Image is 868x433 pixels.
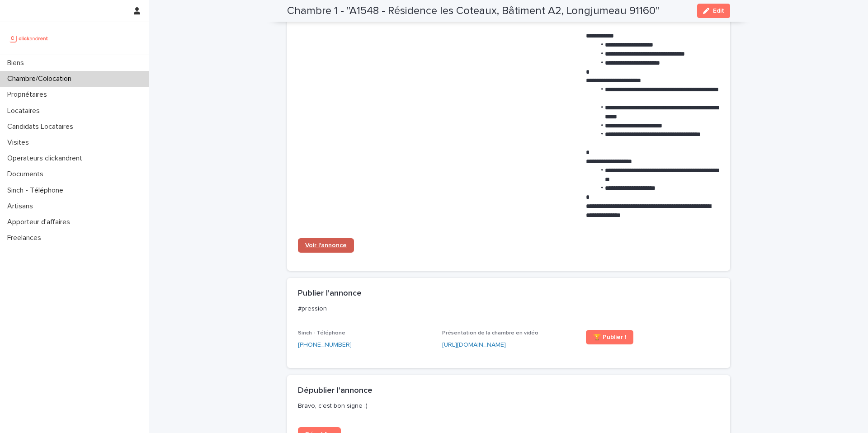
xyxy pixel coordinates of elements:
p: Sinch - Téléphone [4,186,71,195]
span: Edit [713,8,724,14]
p: Chambre/Colocation [4,75,79,83]
ringoverc2c-84e06f14122c: Call with Ringover [298,342,352,348]
h2: Chambre 1 - "A1548 - Résidence les Coteaux, Bâtiment A2, Longjumeau 91160" [287,5,659,18]
p: Biens [4,59,31,67]
p: Propriétaires [4,90,54,99]
button: Edit [697,4,730,18]
p: Operateurs clickandrent [4,154,90,163]
span: Voir l'annonce [305,242,347,249]
p: Documents [4,170,51,179]
p: Locataires [4,107,47,115]
span: 🏆 Publier ! [593,334,626,340]
p: #pression [298,305,716,313]
h2: Dépublier l'annonce [298,386,373,396]
a: [PHONE_NUMBER] [298,340,352,350]
p: Artisans [4,202,40,211]
span: Sinch - Téléphone [298,330,345,336]
p: Freelances [4,234,48,242]
a: Voir l'annonce [298,238,354,253]
a: [URL][DOMAIN_NAME] [442,342,506,348]
h2: Publier l'annonce [298,289,362,299]
p: Candidats Locataires [4,122,80,131]
p: Bravo, c'est bon signe :) [298,402,716,410]
ringoverc2c-number-84e06f14122c: [PHONE_NUMBER] [298,342,352,348]
img: UCB0brd3T0yccxBKYDjQ [7,29,51,47]
p: Visites [4,138,36,147]
a: 🏆 Publier ! [586,330,633,344]
span: Présentation de la chambre en vidéo [442,330,538,336]
p: Apporteur d'affaires [4,218,77,226]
